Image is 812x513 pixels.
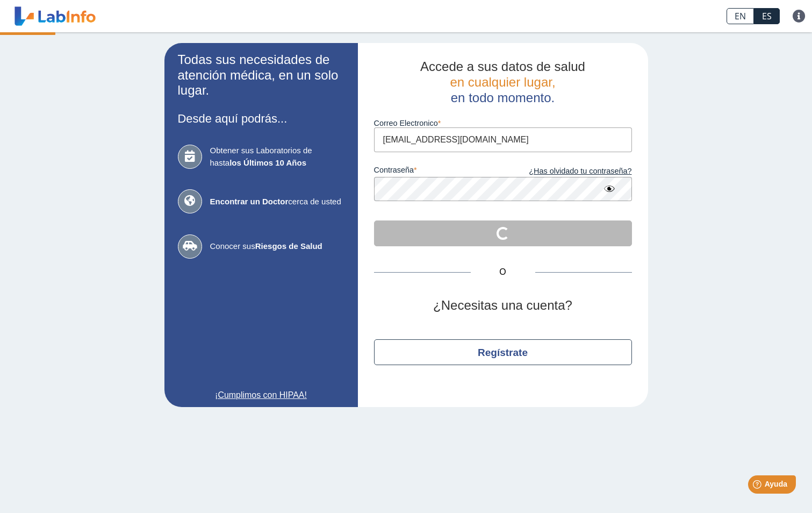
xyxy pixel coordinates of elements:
span: Accede a sus datos de salud [420,59,585,74]
button: Regístrate [374,339,632,365]
span: en todo momento. [451,90,555,105]
b: Riesgos de Salud [255,241,322,251]
span: O [471,266,535,279]
iframe: Help widget launcher [716,471,800,501]
a: EN [727,8,754,24]
a: ES [754,8,780,24]
b: los Últimos 10 Años [229,158,306,167]
h2: Todas sus necesidades de atención médica, en un solo lugar. [178,52,344,98]
span: Obtener sus Laboratorios de hasta [210,145,344,169]
b: Encontrar un Doctor [210,197,289,206]
span: Conocer sus [210,240,344,253]
label: contraseña [374,166,503,177]
a: ¿Has olvidado tu contraseña? [503,166,632,177]
label: Correo Electronico [374,119,632,127]
h3: Desde aquí podrás... [178,112,344,125]
span: en cualquier lugar, [450,75,555,89]
span: cerca de usted [210,196,344,208]
a: ¡Cumplimos con HIPAA! [178,389,344,402]
h2: ¿Necesitas una cuenta? [374,298,632,313]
